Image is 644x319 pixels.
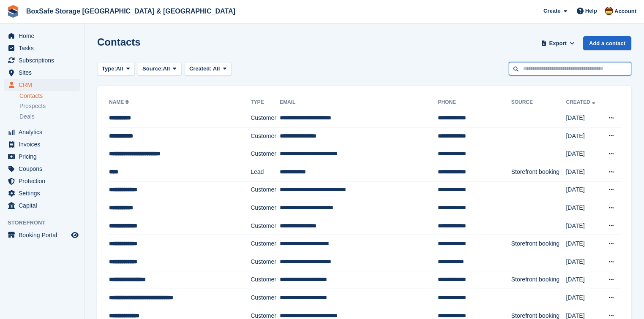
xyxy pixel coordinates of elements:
th: Phone [438,96,511,109]
td: [DATE] [566,163,601,181]
span: Prospects [19,102,46,110]
td: Customer [251,109,280,127]
span: Source: [142,65,163,73]
span: Type: [102,65,116,73]
span: Invoices [19,138,69,150]
a: Prospects [19,102,80,111]
td: Customer [251,199,280,217]
th: Email [280,96,438,109]
a: Preview store [70,230,80,240]
td: Customer [251,289,280,307]
td: [DATE] [566,289,601,307]
td: [DATE] [566,271,601,289]
a: menu [4,163,80,175]
a: menu [4,175,80,187]
span: Tasks [19,42,69,54]
span: Protection [19,175,69,187]
td: Customer [251,181,280,199]
img: stora-icon-8386f47178a22dfd0bd8f6a31ec36ba5ce8667c1dd55bd0f319d3a0aa187defe.svg [7,5,19,18]
span: Export [549,39,567,48]
a: menu [4,151,80,162]
td: Customer [251,145,280,163]
span: Analytics [19,126,69,138]
a: Name [109,99,131,105]
button: Export [539,36,576,50]
span: Home [19,30,69,42]
td: [DATE] [566,109,601,127]
td: [DATE] [566,145,601,163]
span: Created: [189,65,212,72]
td: Customer [251,127,280,145]
a: menu [4,138,80,150]
td: Customer [251,253,280,271]
span: Deals [19,113,35,121]
span: Help [585,7,597,15]
td: Customer [251,271,280,289]
a: menu [4,42,80,54]
td: [DATE] [566,253,601,271]
button: Type: All [97,62,134,76]
a: Add a contact [583,36,631,50]
button: Source: All [138,62,181,76]
span: Booking Portal [19,229,69,241]
a: menu [4,187,80,199]
img: Kim [605,7,613,15]
span: All [116,65,123,73]
span: All [163,65,170,73]
td: [DATE] [566,181,601,199]
span: Capital [19,200,69,211]
a: Contacts [19,92,80,100]
span: CRM [19,79,69,91]
span: Pricing [19,151,69,162]
td: [DATE] [566,127,601,145]
a: menu [4,54,80,66]
a: Created [566,99,597,105]
span: Create [543,7,560,15]
a: menu [4,126,80,138]
span: Sites [19,67,69,78]
span: Subscriptions [19,54,69,66]
td: Customer [251,235,280,253]
a: BoxSafe Storage [GEOGRAPHIC_DATA] & [GEOGRAPHIC_DATA] [23,4,239,18]
span: Storefront [8,219,84,227]
th: Source [511,96,566,109]
td: [DATE] [566,199,601,217]
a: menu [4,229,80,241]
span: Account [614,7,636,16]
button: Created: All [185,62,231,76]
td: Customer [251,217,280,235]
th: Type [251,96,280,109]
a: menu [4,200,80,211]
td: [DATE] [566,217,601,235]
td: [DATE] [566,235,601,253]
a: menu [4,30,80,42]
h1: Contacts [97,36,141,48]
td: Lead [251,163,280,181]
span: Coupons [19,163,69,175]
td: Storefront booking [511,271,566,289]
td: Storefront booking [511,163,566,181]
a: menu [4,67,80,78]
a: Deals [19,112,80,121]
span: All [213,65,220,72]
span: Settings [19,187,69,199]
a: menu [4,79,80,91]
td: Storefront booking [511,235,566,253]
